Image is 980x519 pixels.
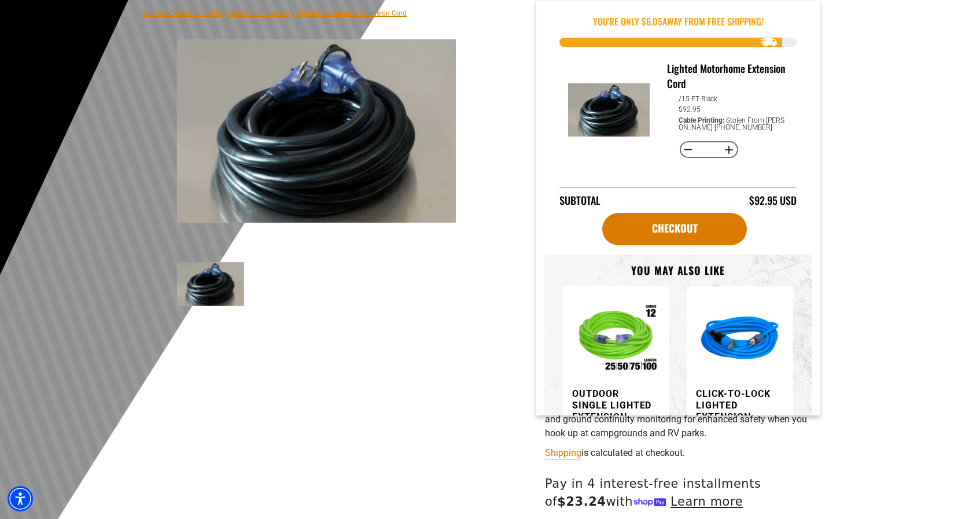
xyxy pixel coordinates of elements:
dd: $92.95 [679,105,701,113]
span: › [292,9,294,17]
img: black [568,83,650,137]
a: Shipping [545,447,581,458]
a: Bad Ass Extension Cords [143,9,221,17]
div: Subtotal [559,193,600,208]
a: Outdoor Single Lighted Extension Cord Outdoor Single Lighted Extension Cord [572,296,653,488]
div: Accessibility Menu [8,486,33,511]
span: Lighted Motorhome Extension Cord [296,9,407,17]
input: Quantity for Lighted Motorhome Extension Cord [698,140,720,160]
h3: Outdoor Single Lighted Extension Cord [572,388,653,435]
span: 6.05 [646,14,662,28]
h3: Click-to-Lock Lighted Extension Cord [696,388,777,435]
span: › [223,9,226,17]
span: Bad Ass 50 Amp Motorhome Cords with active power transmission and ground continuity monitoring fo... [545,400,817,439]
p: You're Only $ away from free shipping! [559,14,797,28]
img: blue [696,296,784,384]
dd: Stolen from [PERSON_NAME] [PHONE_NUMBER] [679,116,784,131]
dt: Cable Printing: [679,116,724,124]
h3: You may also like [563,264,793,277]
h3: Lighted Motorhome Extension Cord [667,61,788,91]
img: Outdoor Single Lighted Extension Cord [572,296,660,384]
img: black [177,262,244,306]
nav: breadcrumbs [143,6,407,20]
div: is calculated at checkout. [545,445,828,461]
a: Checkout [602,213,747,245]
a: Return to Collection [228,9,289,17]
a: blue Click-to-Lock Lighted Extension Cord [696,296,777,488]
img: black [177,39,456,223]
dd: /15 FT Black [679,95,717,103]
div: $92.95 USD [749,193,797,208]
